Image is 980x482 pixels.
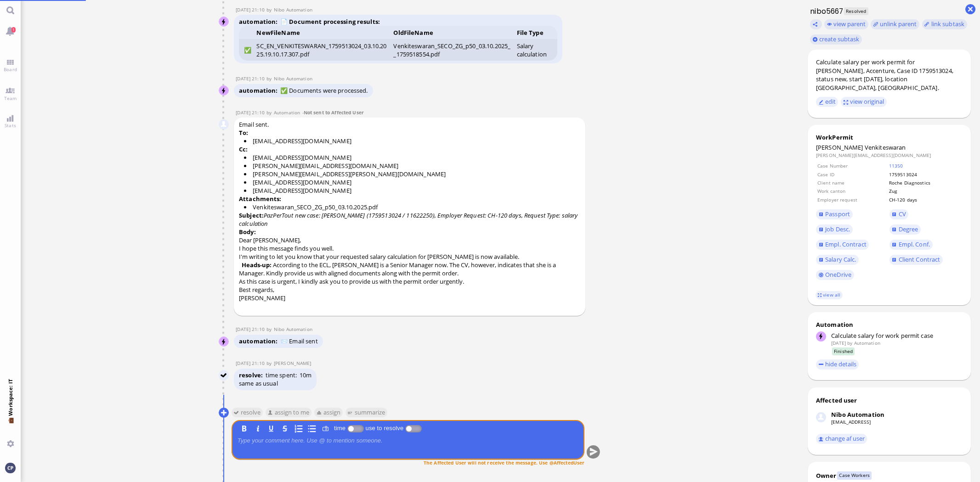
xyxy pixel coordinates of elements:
div: Automation [816,320,963,329]
div: Dear [PERSON_NAME], [239,236,301,244]
button: U [266,423,276,433]
span: link subtask [931,20,965,28]
span: by [266,109,274,116]
span: [DATE] 21:10 [236,360,266,366]
td: Salary calculation [514,39,557,61]
span: [DATE] [831,340,846,346]
p: same as usual [239,379,312,387]
i: PazPerTout new case: [PERSON_NAME] (1759513024 / 11622250), Employer Request: CH-120 days, Reques... [239,211,578,228]
span: Board [1,66,19,73]
span: Team [2,95,19,101]
span: [DATE] 21:10 [236,109,266,116]
li: [EMAIL_ADDRESS][DOMAIN_NAME] [244,137,580,145]
span: [DATE] 21:10 [236,326,266,332]
span: anand.pazhenkottil@bluelakelegal.com [274,360,312,366]
strong: Subject: [239,211,264,219]
span: 💼 Workspace: IT [7,416,14,437]
img: Automation [219,119,229,129]
button: assign [314,407,343,417]
strong: 📄 Document processing results: [280,17,380,26]
li: [EMAIL_ADDRESS][DOMAIN_NAME] [244,178,580,186]
button: view parent [824,19,868,29]
p-inputswitch: use to resolve [405,425,422,432]
strong: Body: [239,228,256,236]
span: by [266,6,274,13]
td: Client name [817,179,888,186]
span: Empl. Conf. [899,240,930,248]
h1: nibo5667 [808,6,844,17]
a: Job Desc. [816,224,853,235]
img: Nibo Automation [219,337,229,347]
span: Degree [899,225,918,233]
strong: Heads-up: [242,261,272,269]
li: Venkiteswaran_SECO_ZG_p50_03.10.2025.pdf [244,203,580,211]
span: resolve [239,371,266,379]
span: Resolved [844,7,868,15]
span: 10m [300,371,312,379]
dd: [PERSON_NAME][EMAIL_ADDRESS][DOMAIN_NAME] [816,152,963,158]
button: view original [841,97,887,107]
p: [PERSON_NAME] [239,294,580,302]
strong: To: [239,129,248,137]
button: Copy ticket nibo5667 link to clipboard [810,19,822,29]
p: As this case is urgent, I kindly ask you to provide us with the permit order urgently. [239,277,580,286]
td: Case Number [817,162,888,169]
th: OldFileName [391,26,514,39]
button: I [253,423,263,433]
button: change af user [816,434,867,444]
p: Best regards, [239,286,580,294]
button: assign to me [265,407,312,417]
span: CV [899,210,906,218]
span: automation@bluelakelegal.com [274,109,300,116]
img: Nibo Automation [816,412,826,422]
a: Salary Calc. [816,255,859,265]
a: Degree [889,224,921,235]
div: Affected user [816,396,857,404]
a: CV [889,209,909,219]
th: File Type [514,26,557,39]
a: view all [816,291,842,299]
a: 11350 [889,163,903,169]
a: [EMAIL_ADDRESS] [831,419,871,425]
button: resolve [231,407,263,417]
strong: Attachments: [239,195,282,203]
span: automation@bluelakelegal.com [854,340,880,346]
span: automation@nibo.ai [274,75,312,82]
span: automation [239,86,280,95]
td: ✅ [239,39,254,61]
button: edit [816,97,838,107]
span: Stats [2,122,18,129]
span: automation [239,337,280,345]
span: time spent [266,371,297,379]
div: WorkPermit [816,133,963,141]
div: Calculate salary per work permit for [PERSON_NAME], Accenture, Case ID 1759513024, status new, st... [816,58,963,92]
p-inputswitch: Log time spent [347,425,364,432]
img: Anand Pazhenkottil [219,370,229,381]
span: automation@nibo.ai [274,6,312,13]
label: use to resolve [364,425,405,432]
span: [DATE] 21:10 [236,75,266,82]
span: Case Workers [837,471,872,479]
a: Client Contract [889,255,943,265]
a: Empl. Contract [816,240,869,250]
button: unlink parent [871,19,919,29]
strong: Cc: [239,145,248,153]
th: NewFileName [254,26,391,39]
button: summarize [346,407,388,417]
span: Empl. Contract [825,240,867,248]
span: Client Contract [899,255,940,263]
td: Case ID [817,171,888,178]
span: by [266,75,274,82]
td: Zug [889,187,962,195]
span: Finished [832,347,855,355]
span: The Affected User will not receive the message. Use @AffectedUser [424,459,584,465]
span: ✅ Documents were processed. [280,86,368,95]
p: I hope this message finds you well. I'm writing to let you know that your requested salary calcul... [239,244,580,261]
td: CH-120 days [889,196,962,203]
span: [DATE] 21:10 [236,6,266,13]
span: 1 [11,27,16,33]
button: hide details [816,359,859,370]
span: automation@nibo.ai [274,326,312,332]
a: Empl. Conf. [889,240,933,250]
div: Calculate salary for work permit case [831,331,963,340]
